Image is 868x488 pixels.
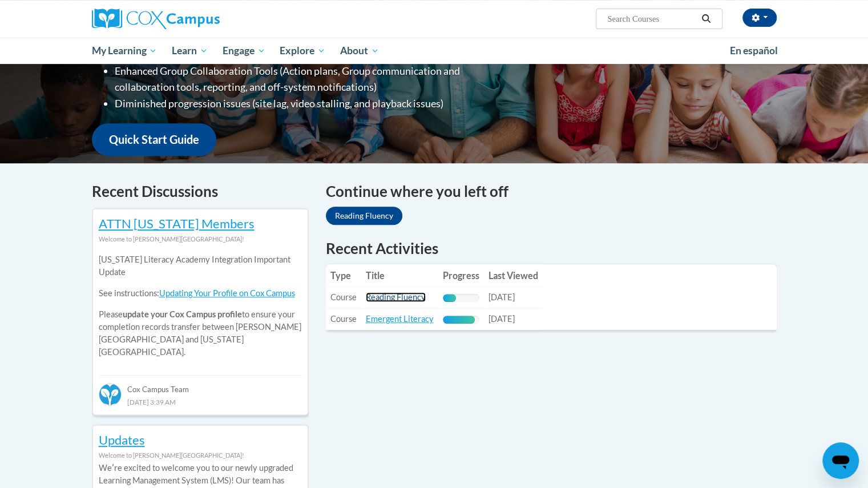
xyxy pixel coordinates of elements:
div: Please to ensure your completion records transfer between [PERSON_NAME][GEOGRAPHIC_DATA] and [US_... [99,245,302,367]
div: Welcome to [PERSON_NAME][GEOGRAPHIC_DATA]! [99,449,302,462]
span: About [340,44,379,58]
li: Diminished progression issues (site lag, video stalling, and playback issues) [115,95,506,112]
h4: Continue where you left off [326,180,777,203]
a: Updating Your Profile on Cox Campus [159,288,295,298]
span: [DATE] [488,292,515,302]
div: Cox Campus Team [99,375,302,396]
a: Explore [272,38,333,64]
h4: Recent Discussions [92,180,309,203]
span: Course [330,314,357,324]
div: Progress, % [443,294,456,302]
iframe: Button to launch messaging window [822,442,859,479]
a: Quick Start Guide [92,123,216,156]
b: update your Cox Campus profile [123,309,242,319]
a: Cox Campus [92,9,309,29]
a: En español [722,39,785,63]
span: Course [330,292,357,302]
span: My Learning [91,44,157,58]
th: Last Viewed [484,264,543,287]
th: Progress [438,264,484,287]
li: Enhanced Group Collaboration Tools (Action plans, Group communication and collaboration tools, re... [115,63,506,96]
div: Main menu [75,38,794,64]
input: Search Courses [606,12,697,26]
a: Reading Fluency [326,207,402,225]
img: Cox Campus Team [99,383,122,406]
span: Learn [172,44,208,58]
a: Reading Fluency [366,292,426,302]
a: Engage [215,38,273,64]
th: Title [361,264,438,287]
span: [DATE] [488,314,515,324]
a: Updates [99,432,145,447]
span: Explore [280,44,325,58]
img: Cox Campus [92,9,220,29]
span: En español [730,45,778,57]
th: Type [326,264,361,287]
button: Account Settings [742,9,777,27]
a: About [333,38,386,64]
button: Search [697,12,714,26]
a: Emergent Literacy [366,314,434,324]
div: Welcome to [PERSON_NAME][GEOGRAPHIC_DATA]! [99,233,302,245]
p: See instructions: [99,287,302,300]
div: Progress, % [443,316,475,324]
h1: Recent Activities [326,238,777,259]
p: [US_STATE] Literacy Academy Integration Important Update [99,253,302,279]
span: Engage [223,44,265,58]
a: My Learning [84,38,165,64]
a: Learn [164,38,215,64]
div: [DATE] 3:39 AM [99,396,302,408]
a: ATTN [US_STATE] Members [99,216,255,231]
